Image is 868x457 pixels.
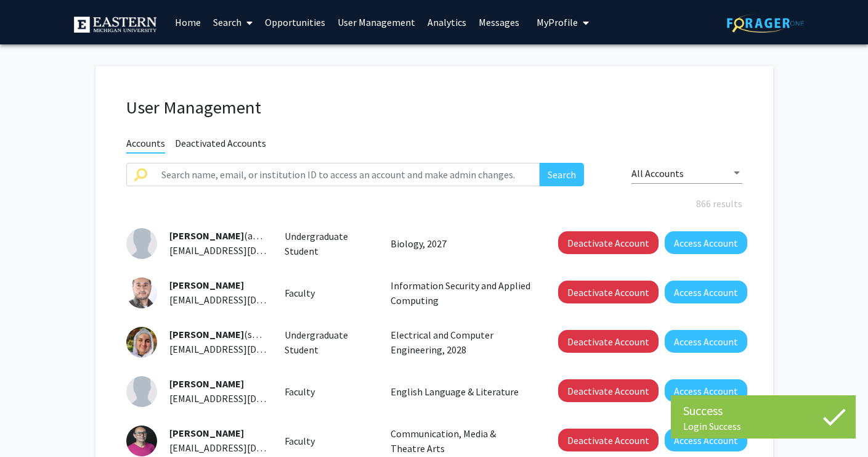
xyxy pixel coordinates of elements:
[169,1,207,44] a: Home
[683,401,843,420] div: Success
[169,244,320,257] span: [EMAIL_ADDRESS][DOMAIN_NAME]
[558,379,659,402] button: Deactivate Account
[558,281,659,303] button: Deactivate Account
[154,163,540,186] input: Search name, email, or institution ID to access an account and make admin changes.
[126,376,157,407] img: Profile Picture
[126,278,157,308] img: Profile Picture
[175,137,266,152] span: Deactivated Accounts
[169,392,320,405] span: [EMAIL_ADDRESS][DOMAIN_NAME]
[169,294,320,306] span: [EMAIL_ADDRESS][DOMAIN_NAME]
[275,434,381,448] div: Faculty
[275,327,381,357] div: Undergraduate Student
[665,281,747,303] button: Access Account
[126,137,165,154] span: Accounts
[391,327,531,357] p: Electrical and Computer Engineering, 2028
[421,1,473,44] a: Analytics
[391,278,531,308] p: Information Security and Applied Computing
[558,330,659,353] button: Deactivate Account
[126,228,157,259] img: Profile Picture
[665,379,747,402] button: Access Account
[275,384,381,399] div: Faculty
[169,229,244,242] span: [PERSON_NAME]
[631,167,684,179] span: All Accounts
[169,427,244,439] span: [PERSON_NAME]
[391,426,531,456] p: Communication, Media & Theatre Arts
[558,231,659,254] button: Deactivate Account
[169,343,320,355] span: [EMAIL_ADDRESS][DOMAIN_NAME]
[207,1,259,44] a: Search
[558,429,659,451] button: Deactivate Account
[169,328,244,340] span: [PERSON_NAME]
[537,16,578,28] span: My Profile
[74,17,157,33] img: Eastern Michigan University Logo
[126,426,157,456] img: Profile Picture
[391,236,531,251] p: Biology, 2027
[169,229,291,242] span: (aabbas14)
[665,231,747,254] button: Access Account
[169,442,320,454] span: [EMAIL_ADDRESS][DOMAIN_NAME]
[683,420,843,432] div: Login Success
[117,196,752,211] div: 866 results
[391,384,531,399] p: English Language & Literature
[169,377,244,390] span: [PERSON_NAME]
[727,14,804,33] img: ForagerOne Logo
[275,286,381,300] div: Faculty
[665,330,747,353] button: Access Account
[169,328,286,340] span: (sabuzir1)
[126,327,157,358] img: Profile Picture
[665,429,747,451] button: Access Account
[126,97,742,118] h1: User Management
[275,229,381,258] div: Undergraduate Student
[331,1,421,44] a: User Management
[540,163,584,186] button: Search
[259,1,331,44] a: Opportunities
[169,279,244,291] span: [PERSON_NAME]
[473,1,525,44] a: Messages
